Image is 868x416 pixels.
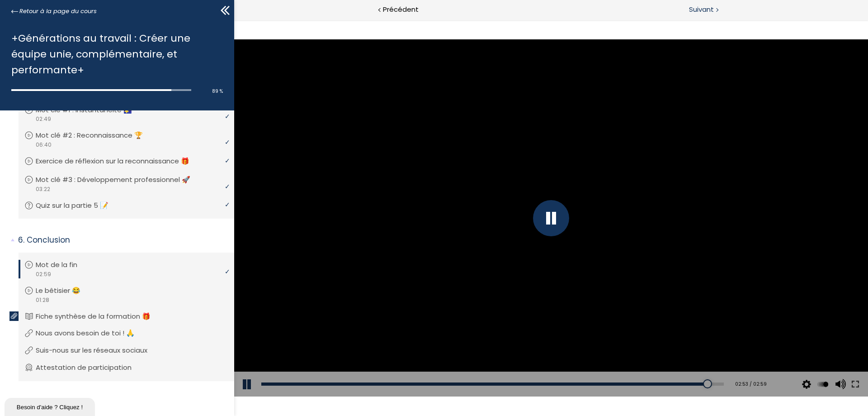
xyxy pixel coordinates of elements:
p: Le bêtisier 😂 [36,286,94,296]
p: Conclusion [18,234,227,246]
iframe: chat widget [5,396,97,416]
span: 6. [18,234,24,246]
p: Exercice de réflexion sur la reconnaissance 🎁 [36,156,203,166]
p: Mot de la fin [36,260,91,270]
div: 02:53 / 02:59 [498,360,533,368]
span: 02:49 [35,115,51,123]
p: Mot clé #3 : Développement professionnel 🚀 [36,175,204,185]
span: Suivant [689,4,714,15]
h1: +Générations au travail : Créer une équipe unie, complémentaire, et performante+ [11,30,218,78]
p: Mot clé #2 : Reconnaissance 🏆 [36,130,156,140]
span: 01:28 [35,296,49,304]
button: Video quality [566,352,579,377]
button: Play back rate [582,352,595,377]
p: Quiz sur la partie 5 📝 [36,201,122,210]
div: Modifier la vitesse de lecture [580,352,597,377]
span: 02:59 [35,270,51,278]
span: Précédent [383,4,419,15]
span: 03:22 [35,185,50,193]
span: Retour à la page du cours [19,6,97,16]
span: 89 % [212,88,223,95]
span: 06:40 [35,141,52,149]
a: Retour à la page du cours [11,6,97,16]
button: Volume [598,352,612,377]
